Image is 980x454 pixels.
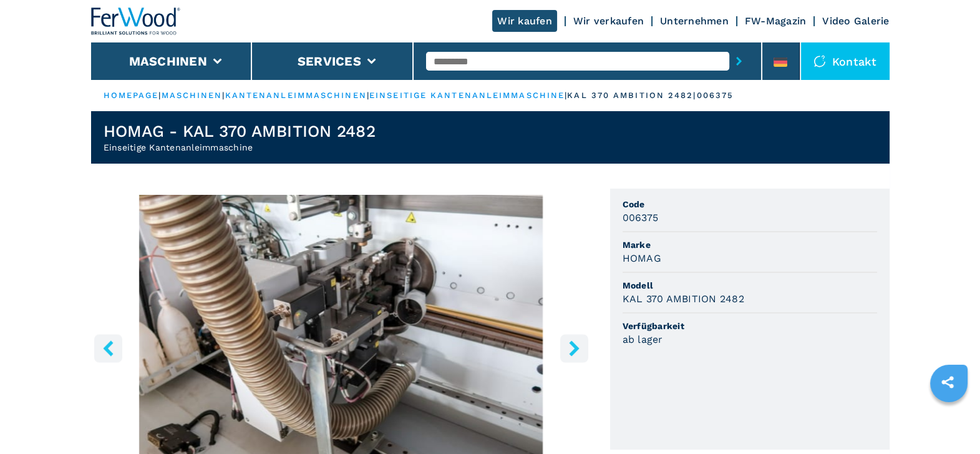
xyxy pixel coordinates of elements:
[560,334,588,362] button: right-button
[91,7,181,35] img: Ferwood
[801,42,890,80] div: Kontakt
[129,54,207,69] button: Maschinen
[932,367,963,398] a: sharethis
[623,292,744,306] h3: KAL 370 AMBITION 2482
[573,15,644,27] a: Wir verkaufen
[104,121,376,141] h1: HOMAG - KAL 370 AMBITION 2482
[104,141,376,154] h2: Einseitige Kantenanleimmaschine
[158,91,161,100] span: |
[104,91,159,100] a: HOMEPAGE
[623,251,661,265] h3: HOMAG
[822,15,889,27] a: Video Galerie
[623,279,877,292] span: Modell
[94,334,122,362] button: left-button
[567,90,696,101] p: kal 370 ambition 2482 |
[369,91,565,100] a: einseitige kantenanleimmaschine
[222,91,225,100] span: |
[565,91,567,100] span: |
[927,398,971,445] iframe: Chat
[660,15,729,27] a: Unternehmen
[298,54,361,69] button: Services
[696,90,734,101] p: 006375
[623,198,877,210] span: Code
[813,55,826,67] img: Kontakt
[729,47,749,76] button: submit-button
[225,91,367,100] a: kantenanleimmaschinen
[623,332,663,347] h3: ab lager
[623,320,877,332] span: Verfügbarkeit
[162,91,223,100] a: maschinen
[623,210,659,225] h3: 006375
[623,239,877,251] span: Marke
[745,15,807,27] a: FW-Magazin
[367,91,369,100] span: |
[492,10,557,32] a: Wir kaufen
